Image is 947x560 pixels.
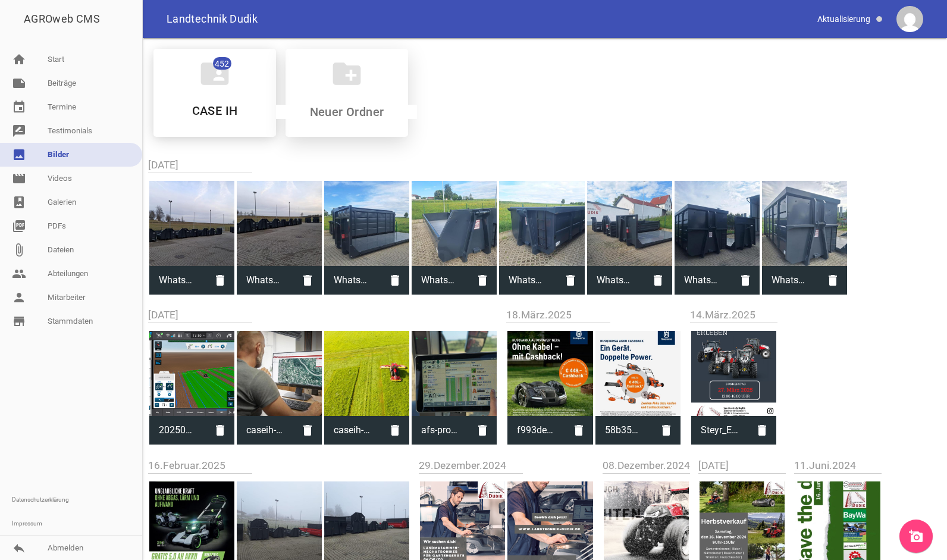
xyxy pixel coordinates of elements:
[381,266,409,295] i: delete
[330,57,363,90] i: create_new_folder
[148,458,410,474] h2: 16.Februar.2025
[690,307,777,323] h2: 14.März.2025
[12,76,26,90] i: note
[148,157,848,173] h2: [DATE]
[412,265,468,296] span: WhatsApp Bild 2025-09-24 um 20.37.54_e7e15226.jpg
[698,458,786,474] h2: [DATE]
[198,57,231,90] i: folder_shared
[237,265,293,296] span: WhatsApp Bild 2025-09-24 um 20.52.04_5405d9e1.jpg
[213,57,231,70] span: 452
[149,265,206,296] span: WhatsApp Bild 2025-09-24 um 20.52.04_bc1acb96.jpg
[293,266,322,295] i: delete
[12,243,26,257] i: attach_file
[381,416,409,445] i: delete
[149,415,206,446] span: 20250826-171014.png
[12,171,26,186] i: movie
[324,415,381,446] span: caseih-optum-300-cvxdrive-2007-at-0814-1621-1080.jpg
[153,49,276,137] div: CASE IH
[167,14,258,24] span: Landtechnik Dudik
[909,529,923,543] i: add_a_photo
[499,265,556,296] span: WhatsApp Bild 2025-09-24 um 20.37.54_0adfcbf3.jpg
[12,124,26,138] i: rate_review
[419,458,594,474] h2: 29.Dezember.2024
[324,265,381,296] span: WhatsApp Bild 2025-09-24 um 20.37.54_f27c5a5f.jpg
[644,266,672,295] i: delete
[794,458,882,474] h2: 11.Juni.2024
[468,416,497,445] i: delete
[412,415,468,446] span: afs-pro-700-plus-dsc07314.jpg
[565,416,593,445] i: delete
[556,266,585,295] i: delete
[762,265,819,296] span: WhatsApp Bild 2025-09-24 um 20.37.54_2c90cf29.jpg
[12,290,26,305] i: person
[603,458,690,474] h2: 08.Dezember.2024
[731,266,760,295] i: delete
[12,195,26,209] i: photo_album
[148,307,498,323] h2: [DATE]
[12,267,26,281] i: people
[819,266,847,295] i: delete
[12,148,26,162] i: image
[691,415,748,446] span: Steyr_Erleben_und_Probefahrt_2025_Instagram_Post.png
[237,415,293,446] span: caseih-optum-afs-connect-0721-at-1b3a9485-ret1-1621-1080.jpg
[507,415,564,446] span: f993de98-3e8e-4389-9e2b-19bf77d1c69d.jpeg
[587,265,644,296] span: WhatsApp Bild 2025-09-24 um 20.37.54_453c43d9.jpg
[12,541,26,555] i: reply
[276,105,417,119] input: Neuer Ordner
[12,52,26,67] i: home
[12,100,26,114] i: event
[192,105,238,117] h5: CASE IH
[675,265,731,296] span: WhatsApp Bild 2025-09-24 um 20.37.54_bceecab2.jpg
[293,416,322,445] i: delete
[206,266,234,295] i: delete
[748,416,776,445] i: delete
[506,307,681,323] h2: 18.März.2025
[12,314,26,329] i: store_mall_directory
[652,416,681,445] i: delete
[206,416,234,445] i: delete
[468,266,497,295] i: delete
[595,415,652,446] span: 58b35e5a-0692-4c4e-af95-5f32dce7342a.jpeg
[12,219,26,233] i: picture_as_pdf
